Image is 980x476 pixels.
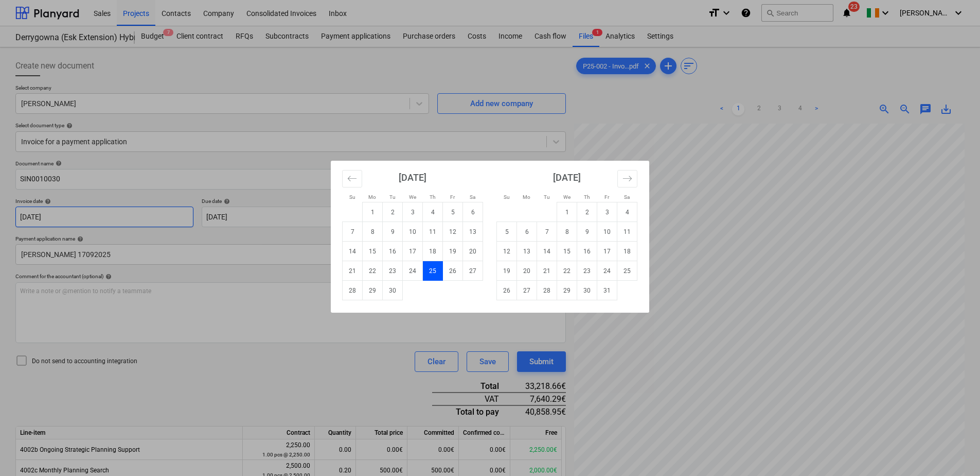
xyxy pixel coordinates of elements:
td: Friday, September 12, 2025 [443,222,463,242]
td: Tuesday, October 7, 2025 [537,222,557,242]
small: Sa [624,194,630,200]
td: Wednesday, September 10, 2025 [403,222,423,242]
td: Wednesday, September 3, 2025 [403,202,423,222]
td: Friday, October 10, 2025 [597,222,617,242]
small: Tu [389,194,396,200]
td: Sunday, October 5, 2025 [497,222,517,242]
small: We [563,194,571,200]
td: Tuesday, September 23, 2025 [383,261,403,281]
td: Sunday, September 14, 2025 [343,242,363,261]
td: Saturday, October 18, 2025 [617,242,637,261]
td: Wednesday, September 17, 2025 [403,242,423,261]
td: Sunday, October 26, 2025 [497,281,517,300]
td: Tuesday, October 21, 2025 [537,261,557,281]
div: Calendar [331,161,649,313]
td: Monday, October 13, 2025 [517,242,537,261]
small: Th [430,194,436,200]
td: Wednesday, October 22, 2025 [557,261,577,281]
td: Saturday, September 6, 2025 [463,202,483,222]
td: Sunday, September 7, 2025 [343,222,363,242]
td: Friday, October 17, 2025 [597,242,617,261]
td: Monday, September 1, 2025 [363,202,383,222]
td: Monday, September 8, 2025 [363,222,383,242]
td: Sunday, September 21, 2025 [343,261,363,281]
small: Su [504,194,510,200]
button: Move forward to switch to the next month. [617,170,637,188]
iframe: Chat Widget [929,427,980,476]
td: Monday, September 22, 2025 [363,261,383,281]
td: Tuesday, October 28, 2025 [537,281,557,300]
small: Mo [523,194,530,200]
small: Fr [604,194,609,200]
td: Thursday, October 2, 2025 [577,202,597,222]
td: Friday, September 5, 2025 [443,202,463,222]
td: Thursday, September 11, 2025 [423,222,443,242]
td: Tuesday, October 14, 2025 [537,242,557,261]
small: Fr [450,194,455,200]
td: Wednesday, September 24, 2025 [403,261,423,281]
td: Wednesday, October 15, 2025 [557,242,577,261]
td: Tuesday, September 2, 2025 [383,202,403,222]
td: Wednesday, October 1, 2025 [557,202,577,222]
small: Tu [544,194,550,200]
strong: [DATE] [399,172,426,183]
td: Monday, October 27, 2025 [517,281,537,300]
td: Thursday, October 23, 2025 [577,261,597,281]
small: Su [349,194,355,200]
td: Monday, September 15, 2025 [363,242,383,261]
td: Tuesday, September 30, 2025 [383,281,403,300]
td: Thursday, October 16, 2025 [577,242,597,261]
td: Monday, October 6, 2025 [517,222,537,242]
td: Wednesday, October 8, 2025 [557,222,577,242]
td: Tuesday, September 16, 2025 [383,242,403,261]
small: We [409,194,416,200]
td: Sunday, October 19, 2025 [497,261,517,281]
td: Sunday, September 28, 2025 [343,281,363,300]
strong: [DATE] [553,172,581,183]
td: Friday, September 19, 2025 [443,242,463,261]
td: Saturday, October 25, 2025 [617,261,637,281]
td: Thursday, October 30, 2025 [577,281,597,300]
td: Wednesday, October 29, 2025 [557,281,577,300]
td: Monday, September 29, 2025 [363,281,383,300]
td: Sunday, October 12, 2025 [497,242,517,261]
td: Thursday, September 4, 2025 [423,202,443,222]
td: Saturday, October 11, 2025 [617,222,637,242]
td: Friday, October 3, 2025 [597,202,617,222]
td: Saturday, October 4, 2025 [617,202,637,222]
td: Friday, October 31, 2025 [597,281,617,300]
td: Saturday, September 13, 2025 [463,222,483,242]
td: Saturday, September 27, 2025 [463,261,483,281]
td: Thursday, October 9, 2025 [577,222,597,242]
td: Friday, October 24, 2025 [597,261,617,281]
td: Selected. Thursday, September 25, 2025 [423,261,443,281]
small: Sa [470,194,475,200]
small: Mo [368,194,376,200]
button: Move backward to switch to the previous month. [342,170,362,188]
td: Saturday, September 20, 2025 [463,242,483,261]
td: Tuesday, September 9, 2025 [383,222,403,242]
td: Friday, September 26, 2025 [443,261,463,281]
small: Th [584,194,590,200]
td: Monday, October 20, 2025 [517,261,537,281]
td: Thursday, September 18, 2025 [423,242,443,261]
